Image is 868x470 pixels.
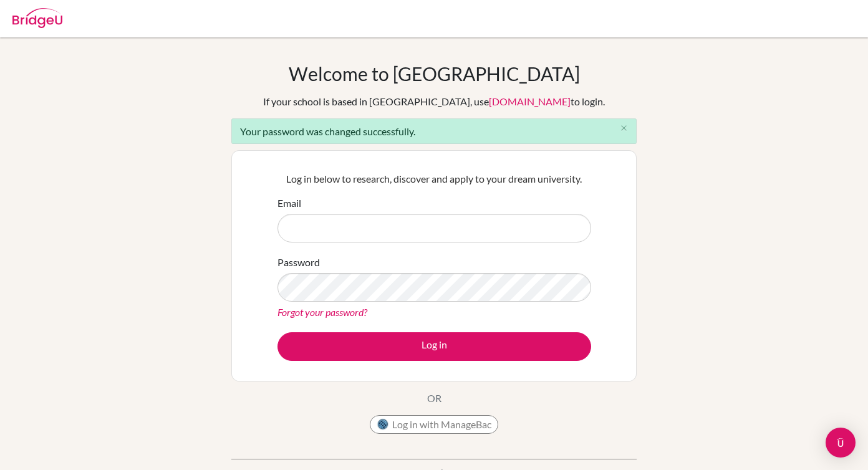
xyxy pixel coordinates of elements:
label: Password [277,255,320,270]
img: Bridge-U [12,8,62,28]
div: Open Intercom Messenger [826,428,856,458]
button: Close [611,119,636,138]
i: close [619,123,629,133]
a: Forgot your password? [277,306,367,318]
p: Log in below to research, discover and apply to your dream university. [277,171,591,186]
h1: Welcome to [GEOGRAPHIC_DATA] [289,62,580,85]
a: [DOMAIN_NAME] [489,95,571,107]
div: If your school is based in [GEOGRAPHIC_DATA], use to login. [263,94,605,109]
button: Log in [277,332,591,361]
p: OR [427,391,441,406]
label: Email [277,196,301,211]
div: Your password was changed successfully. [231,118,637,144]
button: Log in with ManageBac [370,415,498,434]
